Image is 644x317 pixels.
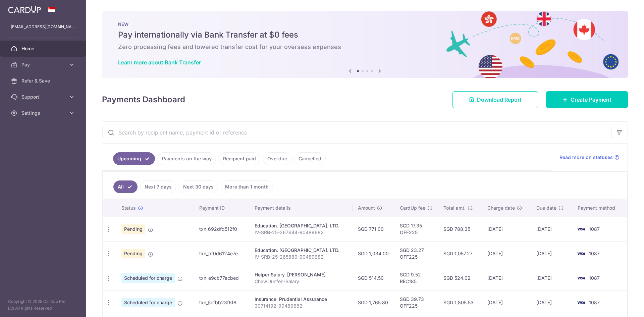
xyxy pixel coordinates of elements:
[477,96,522,104] span: Download Report
[121,224,145,234] span: Pending
[21,45,66,52] span: Home
[353,241,394,266] td: SGD 1,034.00
[353,217,394,241] td: SGD 771.00
[11,23,75,30] p: [EMAIL_ADDRESS][DOMAIN_NAME]
[255,278,347,285] p: Chew Junfen-Salary
[443,205,466,211] span: Total amt.
[574,225,588,233] img: Bank Card
[21,94,66,100] span: Support
[194,199,250,217] th: Payment ID
[113,180,138,193] a: All
[158,152,216,165] a: Payments on the way
[353,290,394,315] td: SGD 1,765.80
[118,59,201,66] a: Learn more about Bank Transfer
[482,217,531,241] td: [DATE]
[394,266,438,290] td: SGD 9.52 REC185
[194,241,250,266] td: txn_bf0d6124e7e
[249,199,352,217] th: Payment details
[438,217,482,241] td: SGD 788.35
[118,21,612,27] p: NEW
[255,271,347,278] div: Helper Salary. [PERSON_NAME]
[194,217,250,241] td: txn_692dfd512f0
[394,217,438,241] td: SGD 17.35 OFF225
[255,296,347,303] div: Insurance. Prudential Assurance
[482,290,531,315] td: [DATE]
[194,266,250,290] td: txn_e9cb77acbed
[574,250,588,258] img: Bank Card
[118,43,612,51] h6: Zero processing fees and lowered transfer cost for your overseas expenses
[21,77,66,84] span: Refer & Save
[589,275,600,281] span: 1087
[574,299,588,307] img: Bank Card
[589,251,600,256] span: 1087
[394,241,438,266] td: SGD 23.27 OFF225
[8,5,41,13] img: CardUp
[21,110,66,116] span: Settings
[255,222,347,229] div: Education. [GEOGRAPHIC_DATA]. LTD.
[574,274,588,282] img: Bank Card
[121,249,145,258] span: Pending
[394,290,438,315] td: SGD 39.73 OFF225
[263,152,291,165] a: Overdue
[102,94,185,106] h4: Payments Dashboard
[482,266,531,290] td: [DATE]
[536,205,556,211] span: Due date
[531,217,572,241] td: [DATE]
[255,247,347,254] div: Education. [GEOGRAPHIC_DATA]. LTD.
[255,229,347,236] p: IV-SRB-25-267644-90489682
[294,152,326,165] a: Cancelled
[452,91,538,108] a: Download Report
[589,226,600,232] span: 1087
[589,300,600,305] span: 1087
[487,205,515,211] span: Charge date
[572,199,627,217] th: Payment method
[255,254,347,260] p: IV-SRB-25-265889-90489682
[219,152,260,165] a: Recipient paid
[121,273,175,283] span: Scheduled for charge
[571,96,611,104] span: Create Payment
[559,154,620,161] a: Read more on statuses
[438,266,482,290] td: SGD 524.02
[353,266,394,290] td: SGD 514.50
[21,61,66,68] span: Pay
[255,303,347,309] p: 30714192-90489682
[118,30,612,40] h5: Pay internationally via Bank Transfer at $0 fees
[113,152,155,165] a: Upcoming
[482,241,531,266] td: [DATE]
[400,205,425,211] span: CardUp fee
[531,290,572,315] td: [DATE]
[140,180,176,193] a: Next 7 days
[102,11,628,78] img: Bank transfer banner
[179,180,218,193] a: Next 30 days
[102,122,611,143] input: Search by recipient name, payment id or reference
[194,290,250,315] td: txn_5cfbb23f6f8
[358,205,375,211] span: Amount
[559,154,613,161] span: Read more on statuses
[221,180,273,193] a: More than 1 month
[531,241,572,266] td: [DATE]
[531,266,572,290] td: [DATE]
[546,91,628,108] a: Create Payment
[438,241,482,266] td: SGD 1,057.27
[121,298,175,307] span: Scheduled for charge
[121,205,136,211] span: Status
[438,290,482,315] td: SGD 1,805.53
